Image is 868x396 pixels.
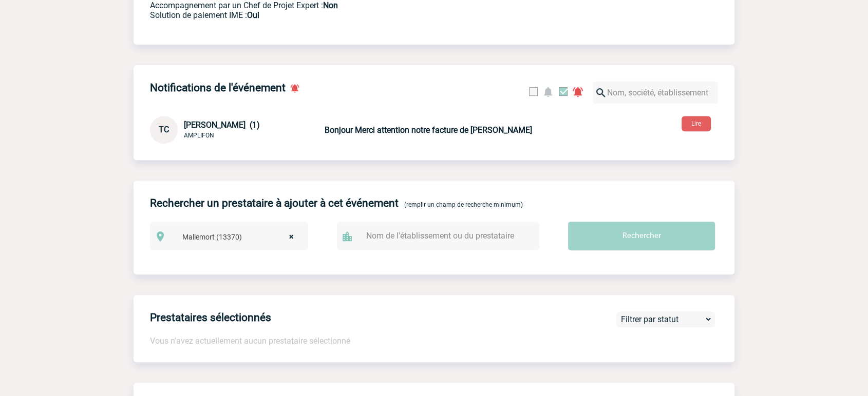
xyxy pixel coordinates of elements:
h4: Rechercher un prestataire à ajouter à cet événement [150,197,399,209]
span: [PERSON_NAME] (1) [184,120,260,130]
b: Bonjour Merci attention notre facture de [PERSON_NAME] [325,125,532,135]
div: Conversation privée : Client - Agence [150,116,323,144]
span: TC [159,125,169,134]
input: Rechercher [568,222,715,250]
h4: Notifications de l'événement [150,82,286,94]
span: AMPLIFON [184,132,214,139]
span: (remplir un champ de recherche minimum) [404,201,523,208]
span: Mallemort (13370) [178,230,304,244]
button: Lire [682,116,711,131]
span: × [289,230,293,244]
p: Prestation payante [150,1,576,10]
a: TC [PERSON_NAME] (1) AMPLIFON Bonjour Merci attention notre facture de [PERSON_NAME] [150,125,566,134]
b: Oui [247,10,259,20]
p: Conformité aux process achat client, Prise en charge de la facturation, Mutualisation de plusieur... [150,10,576,20]
a: Lire [673,118,719,128]
p: Vous n'avez actuellement aucun prestataire sélectionné [150,336,734,346]
input: Nom de l'établissement ou du prestataire [364,228,523,243]
h4: Prestataires sélectionnés [150,311,271,324]
b: Non [323,1,338,10]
